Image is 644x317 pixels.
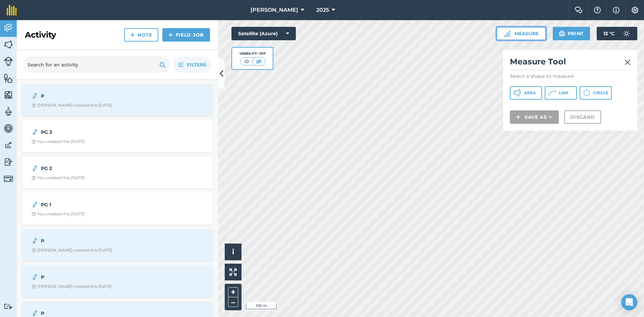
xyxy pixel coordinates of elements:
strong: PG 2 [41,165,147,172]
div: [PERSON_NAME] created this [DATE] [32,248,112,253]
img: svg+xml;base64,PD94bWwgdmVyc2lvbj0iMS4wIiBlbmNvZGluZz0idXRmLTgiPz4KPCEtLSBHZW5lcmF0b3I6IEFkb2JlIE... [4,57,13,66]
div: [PERSON_NAME] created this [DATE] [32,103,112,108]
span: 13 ° C [603,27,614,40]
span: Line [559,90,569,96]
img: svg+xml;base64,PD94bWwgdmVyc2lvbj0iMS4wIiBlbmNvZGluZz0idXRmLTgiPz4KPCEtLSBHZW5lcmF0b3I6IEFkb2JlIE... [32,201,38,209]
img: svg+xml;base64,PHN2ZyB4bWxucz0iaHR0cDovL3d3dy53My5vcmcvMjAwMC9zdmciIHdpZHRoPSIxNCIgaGVpZ2h0PSIyNC... [130,31,135,39]
button: Line [545,86,577,100]
a: Note [124,28,158,42]
img: svg+xml;base64,PHN2ZyB4bWxucz0iaHR0cDovL3d3dy53My5vcmcvMjAwMC9zdmciIHdpZHRoPSIxNCIgaGVpZ2h0PSIyNC... [168,31,173,39]
div: You created this [DATE] [32,211,85,217]
strong: PG 1 [41,201,147,208]
img: fieldmargin Logo [7,5,17,15]
button: + [228,287,238,297]
img: Clock with arrow pointing clockwise [32,284,36,289]
a: PG 3Clock with arrow pointing clockwiseYou created this [DATE] [26,124,209,148]
div: Open Intercom Messenger [621,294,637,310]
button: Print [553,27,590,40]
button: Measure [496,27,546,40]
img: svg+xml;base64,PHN2ZyB4bWxucz0iaHR0cDovL3d3dy53My5vcmcvMjAwMC9zdmciIHdpZHRoPSIyMiIgaGVpZ2h0PSIzMC... [625,58,631,66]
img: svg+xml;base64,PD94bWwgdmVyc2lvbj0iMS4wIiBlbmNvZGluZz0idXRmLTgiPz4KPCEtLSBHZW5lcmF0b3I6IEFkb2JlIE... [4,174,13,183]
button: Discard [564,110,601,124]
img: svg+xml;base64,PHN2ZyB4bWxucz0iaHR0cDovL3d3dy53My5vcmcvMjAwMC9zdmciIHdpZHRoPSIxOSIgaGVpZ2h0PSIyNC... [159,61,166,69]
img: Two speech bubbles overlapping with the left bubble in the forefront [575,7,583,13]
strong: PG 3 [41,128,147,136]
img: Clock with arrow pointing clockwise [32,103,36,108]
img: svg+xml;base64,PD94bWwgdmVyc2lvbj0iMS4wIiBlbmNvZGluZz0idXRmLTgiPz4KPCEtLSBHZW5lcmF0b3I6IEFkb2JlIE... [32,273,38,281]
span: i [232,248,234,256]
img: Clock with arrow pointing clockwise [32,140,36,144]
img: svg+xml;base64,PD94bWwgdmVyc2lvbj0iMS4wIiBlbmNvZGluZz0idXRmLTgiPz4KPCEtLSBHZW5lcmF0b3I6IEFkb2JlIE... [32,128,38,136]
a: Field Job [162,28,210,42]
p: Select a shape to measure [510,73,631,80]
img: Four arrows, one pointing top left, one top right, one bottom right and the last bottom left [229,268,237,276]
span: [PERSON_NAME] [251,6,298,14]
img: Clock with arrow pointing clockwise [32,212,36,216]
img: svg+xml;base64,PD94bWwgdmVyc2lvbj0iMS4wIiBlbmNvZGluZz0idXRmLTgiPz4KPCEtLSBHZW5lcmF0b3I6IEFkb2JlIE... [32,237,38,245]
button: Filters [173,57,211,73]
img: svg+xml;base64,PD94bWwgdmVyc2lvbj0iMS4wIiBlbmNvZGluZz0idXRmLTgiPz4KPCEtLSBHZW5lcmF0b3I6IEFkb2JlIE... [32,92,38,100]
span: 2025 [316,6,329,14]
div: You created this [DATE] [32,139,85,144]
img: Clock with arrow pointing clockwise [32,248,36,253]
img: svg+xml;base64,PD94bWwgdmVyc2lvbj0iMS4wIiBlbmNvZGluZz0idXRmLTgiPz4KPCEtLSBHZW5lcmF0b3I6IEFkb2JlIE... [620,27,633,40]
img: svg+xml;base64,PHN2ZyB4bWxucz0iaHR0cDovL3d3dy53My5vcmcvMjAwMC9zdmciIHdpZHRoPSIxOSIgaGVpZ2h0PSIyNC... [559,30,565,38]
h2: Activity [25,30,56,40]
img: svg+xml;base64,PHN2ZyB4bWxucz0iaHR0cDovL3d3dy53My5vcmcvMjAwMC9zdmciIHdpZHRoPSI1MCIgaGVpZ2h0PSI0MC... [243,58,251,65]
span: Circle [593,90,608,96]
strong: P [41,310,147,317]
img: svg+xml;base64,PD94bWwgdmVyc2lvbj0iMS4wIiBlbmNvZGluZz0idXRmLTgiPz4KPCEtLSBHZW5lcmF0b3I6IEFkb2JlIE... [4,157,13,167]
a: PG 2Clock with arrow pointing clockwiseYou created this [DATE] [26,160,209,184]
div: Visibility: Off [239,51,266,56]
a: PClock with arrow pointing clockwise[PERSON_NAME] created this [DATE] [26,269,209,293]
a: PClock with arrow pointing clockwise[PERSON_NAME] created this [DATE] [26,88,209,112]
a: PClock with arrow pointing clockwise[PERSON_NAME] created this [DATE] [26,233,209,257]
img: svg+xml;base64,PHN2ZyB4bWxucz0iaHR0cDovL3d3dy53My5vcmcvMjAwMC9zdmciIHdpZHRoPSI1NiIgaGVpZ2h0PSI2MC... [4,90,13,100]
img: svg+xml;base64,PHN2ZyB4bWxucz0iaHR0cDovL3d3dy53My5vcmcvMjAwMC9zdmciIHdpZHRoPSIxNyIgaGVpZ2h0PSIxNy... [613,6,620,14]
input: Search for an activity [23,57,170,73]
button: Satellite (Azure) [231,27,296,40]
img: Ruler icon [504,30,511,37]
button: 13 °C [597,27,637,40]
button: Area [510,86,542,100]
button: Circle [580,86,612,100]
img: svg+xml;base64,PHN2ZyB4bWxucz0iaHR0cDovL3d3dy53My5vcmcvMjAwMC9zdmciIHdpZHRoPSI1MCIgaGVpZ2h0PSI0MC... [255,58,263,65]
img: svg+xml;base64,PD94bWwgdmVyc2lvbj0iMS4wIiBlbmNvZGluZz0idXRmLTgiPz4KPCEtLSBHZW5lcmF0b3I6IEFkb2JlIE... [4,140,13,150]
span: Filters [187,61,206,68]
img: svg+xml;base64,PHN2ZyB4bWxucz0iaHR0cDovL3d3dy53My5vcmcvMjAwMC9zdmciIHdpZHRoPSI1NiIgaGVpZ2h0PSI2MC... [4,40,13,50]
img: A cog icon [631,7,639,13]
strong: P [41,273,147,281]
h2: Measure Tool [510,56,631,70]
span: Area [524,90,536,96]
button: – [228,297,238,307]
a: PG 1Clock with arrow pointing clockwiseYou created this [DATE] [26,197,209,221]
strong: P [41,92,147,100]
button: Save as [510,110,559,124]
div: You created this [DATE] [32,175,85,180]
img: Clock with arrow pointing clockwise [32,176,36,180]
strong: P [41,237,147,245]
img: svg+xml;base64,PD94bWwgdmVyc2lvbj0iMS4wIiBlbmNvZGluZz0idXRmLTgiPz4KPCEtLSBHZW5lcmF0b3I6IEFkb2JlIE... [4,303,13,310]
img: svg+xml;base64,PD94bWwgdmVyc2lvbj0iMS4wIiBlbmNvZGluZz0idXRmLTgiPz4KPCEtLSBHZW5lcmF0b3I6IEFkb2JlIE... [4,23,13,33]
div: [PERSON_NAME] created this [DATE] [32,284,112,289]
img: svg+xml;base64,PD94bWwgdmVyc2lvbj0iMS4wIiBlbmNvZGluZz0idXRmLTgiPz4KPCEtLSBHZW5lcmF0b3I6IEFkb2JlIE... [32,164,38,172]
img: svg+xml;base64,PD94bWwgdmVyc2lvbj0iMS4wIiBlbmNvZGluZz0idXRmLTgiPz4KPCEtLSBHZW5lcmF0b3I6IEFkb2JlIE... [4,123,13,134]
img: A question mark icon [593,7,601,13]
img: svg+xml;base64,PHN2ZyB4bWxucz0iaHR0cDovL3d3dy53My5vcmcvMjAwMC9zdmciIHdpZHRoPSI1NiIgaGVpZ2h0PSI2MC... [4,73,13,83]
img: svg+xml;base64,PHN2ZyB4bWxucz0iaHR0cDovL3d3dy53My5vcmcvMjAwMC9zdmciIHdpZHRoPSIxNCIgaGVpZ2h0PSIyNC... [516,113,521,121]
button: i [225,244,241,260]
img: svg+xml;base64,PD94bWwgdmVyc2lvbj0iMS4wIiBlbmNvZGluZz0idXRmLTgiPz4KPCEtLSBHZW5lcmF0b3I6IEFkb2JlIE... [4,107,13,117]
